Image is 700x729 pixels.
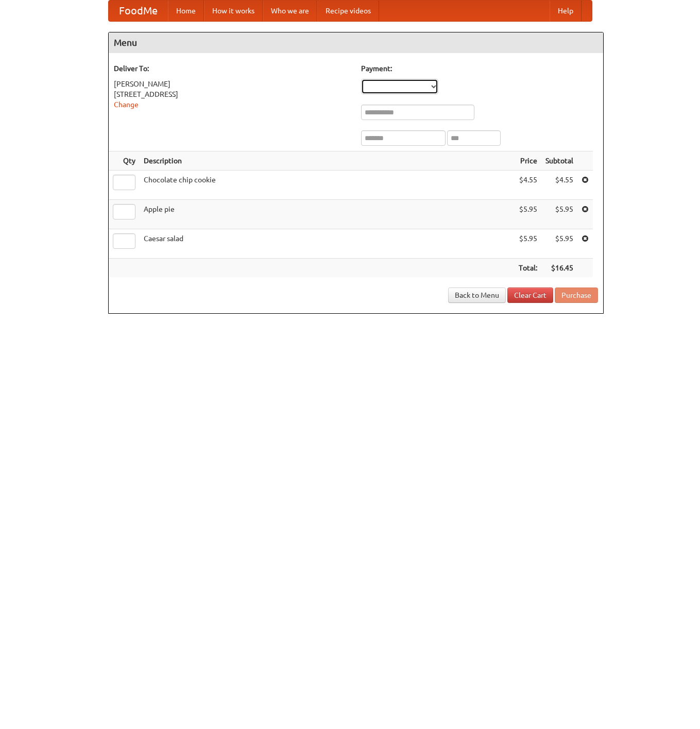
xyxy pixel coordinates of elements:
a: Change [114,100,139,109]
a: Back to Menu [448,287,506,303]
th: Description [140,151,515,171]
th: Price [515,151,541,171]
div: [PERSON_NAME] [114,79,351,89]
th: Subtotal [541,151,577,171]
td: $4.55 [541,171,577,200]
th: $16.45 [541,259,577,278]
h4: Menu [109,32,603,53]
td: $5.95 [541,200,577,229]
td: $4.55 [515,171,541,200]
a: Recipe videos [317,1,379,21]
a: Clear Cart [507,287,553,303]
a: Help [550,1,582,21]
a: Home [168,1,204,21]
th: Qty [109,151,140,171]
td: Caesar salad [140,229,515,259]
a: Who we are [263,1,317,21]
h5: Deliver To: [114,63,351,74]
td: $5.95 [515,229,541,259]
h5: Payment: [361,63,598,74]
a: FoodMe [109,1,168,21]
div: [STREET_ADDRESS] [114,89,351,99]
td: $5.95 [515,200,541,229]
button: Purchase [555,287,598,303]
a: How it works [204,1,263,21]
th: Total: [515,259,541,278]
td: Chocolate chip cookie [140,171,515,200]
td: Apple pie [140,200,515,229]
td: $5.95 [541,229,577,259]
